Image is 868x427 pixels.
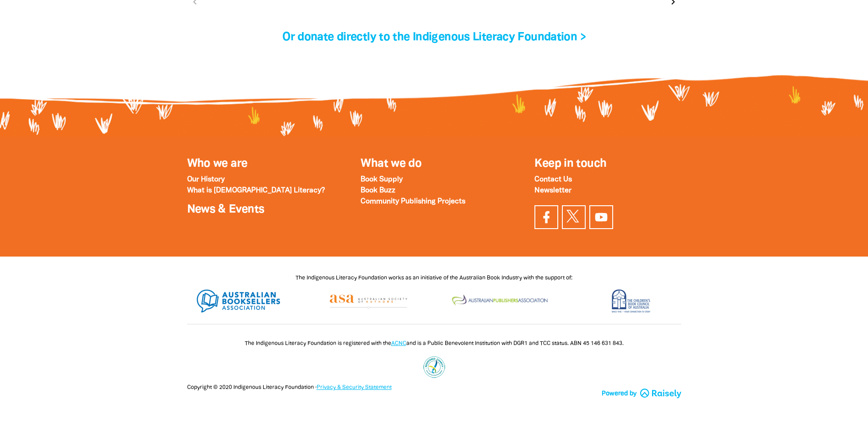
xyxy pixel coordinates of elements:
[361,187,395,194] a: Book Buzz
[534,205,558,229] a: Visit our facebook page
[282,32,586,43] a: Or donate directly to the Indigenous Literacy Foundation >
[534,159,606,169] span: Keep in touch
[562,205,586,229] a: Find us on Twitter
[187,385,392,390] span: Copyright © 2020 Indigenous Literacy Foundation ·
[187,159,248,169] a: Who we are
[187,176,225,183] a: Our History
[296,275,572,280] span: The Indigenous Literacy Foundation works as an initiative of the Australian Book Industry with th...
[361,159,421,169] a: What we do
[361,198,465,205] a: Community Publishing Projects
[187,187,325,194] a: What is [DEMOGRAPHIC_DATA] Literacy?
[602,389,681,399] a: Powered by
[534,187,571,194] a: Newsletter
[534,176,572,183] a: Contact Us
[187,204,264,215] a: News & Events
[317,385,392,390] a: Privacy & Security Statement
[245,341,624,346] span: The Indigenous Literacy Foundation is registered with the and is a Public Benevolent Institution ...
[391,341,406,346] a: ACNC
[589,205,613,229] a: Find us on YouTube
[361,176,403,183] a: Book Supply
